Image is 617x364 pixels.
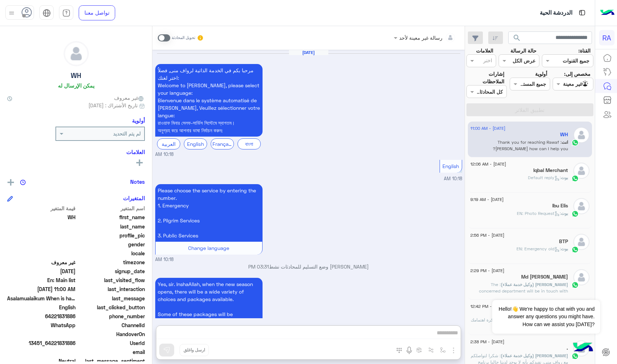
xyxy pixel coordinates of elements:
[501,353,568,358] span: [PERSON_NAME] (وكيل خدمة عملاء)
[77,304,145,311] span: last_clicked_button
[561,246,568,251] span: بوت
[248,264,269,270] span: 03:31 PM
[7,267,75,275] span: 2025-05-04T09:19:59.774Z
[7,259,75,266] span: غير معروف
[573,127,589,143] img: defaultAdmin.png
[573,198,589,214] img: defaultAdmin.png
[501,282,568,287] span: [PERSON_NAME] (وكيل خدمة عملاء)
[470,196,504,203] span: [DATE] - 9:19 AM
[289,50,328,55] h6: [DATE]
[7,295,75,302] span: Asalamualaikum When is hajj 2026 registration opening?
[114,94,145,102] span: غير معروف
[479,282,568,300] span: The concerned department will be in touch with you soon.
[573,234,589,250] img: defaultAdmin.png
[572,139,579,146] img: WhatsApp
[560,132,568,138] h5: WH
[540,8,572,18] p: الدردشة الحية
[7,276,75,284] span: En: Main list
[7,213,75,221] span: WH
[599,30,614,45] div: RA
[535,70,547,78] label: أولوية
[238,138,261,149] div: বাংলা
[470,339,504,345] span: [DATE] - 2:38 PM
[88,102,138,109] span: تاريخ الأشتراك : [DATE]
[184,138,207,149] div: English
[7,321,75,329] span: 2
[470,125,505,132] span: [DATE] - 11:00 AM
[43,9,51,17] img: tab
[77,295,145,302] span: last_message
[77,339,145,347] span: UserId
[521,274,568,280] h5: Md Mamun Ar Rashid
[7,313,75,320] span: 64221831886
[567,345,568,351] h5: .
[466,103,593,116] button: تطبيق الفلاتر
[7,241,75,248] span: null
[7,205,75,212] span: قيمة المتغير
[77,285,145,293] span: last_interaction
[600,5,614,20] img: Logo
[188,245,229,251] span: Change language
[77,313,145,320] span: phone_number
[573,269,589,285] img: defaultAdmin.png
[561,211,568,216] span: بوت
[155,256,173,263] span: 10:18 AM
[442,163,459,169] span: English
[471,317,568,342] span: شاكرة اهتمامك بالعمل في رواف منى بامكانك زيارة بوابة التوظيف: https://haj.rawafmina.sa/jobs * الم...
[517,211,561,216] span: : EN: Photo Request
[79,5,115,20] a: تواصل معنا
[572,210,579,217] img: WhatsApp
[77,267,145,275] span: signup_date
[561,175,568,180] span: بوت
[7,304,75,311] span: English
[77,250,145,257] span: locale
[157,138,180,149] div: العربية
[123,195,145,201] h6: المتغيرات
[7,339,75,347] span: 13451_64221831886
[7,149,145,155] h6: العلامات
[7,330,75,338] span: null
[470,161,506,167] span: [DATE] - 12:06 AM
[155,263,462,270] p: [PERSON_NAME] وضع التسليم للمحادثات نشط
[470,232,504,238] span: [DATE] - 2:56 PM
[155,64,263,137] p: 25/5/2025, 10:18 AM
[508,31,526,47] button: search
[578,47,591,54] label: القناة:
[533,167,568,173] h5: Iqbal Merchant
[77,259,145,266] span: timezone
[20,179,26,185] img: notes
[77,232,145,239] span: profile_pic
[7,250,75,257] span: null
[571,335,596,360] img: hulul-logo.png
[572,353,579,360] img: WhatsApp
[211,138,234,149] div: Français
[572,246,579,253] img: WhatsApp
[510,47,537,54] label: حالة الرسالة
[562,139,568,145] span: انت
[470,267,504,274] span: [DATE] - 2:29 PM
[155,278,263,358] p: 25/5/2025, 3:33 PM
[180,344,209,356] button: ارسل واغلق
[77,241,145,248] span: gender
[564,70,591,78] label: مخصص إلى:
[7,9,16,18] img: profile
[444,176,462,181] span: 10:18 AM
[559,238,568,245] h5: BTP
[528,175,561,180] span: : Default reply
[552,203,568,209] h5: Ibu Elis
[58,82,94,89] h6: يمكن الإرسال له
[483,56,493,66] div: اختر
[172,35,195,41] small: تحويل المحادثة
[578,8,587,17] img: tab
[8,179,14,186] img: add
[516,246,561,251] span: : EN: Emergency old
[7,285,75,293] span: 2025-08-17T08:00:51.4044124Z
[62,9,70,17] img: tab
[155,184,263,242] p: 25/5/2025, 10:18 AM
[155,151,173,158] span: 10:18 AM
[466,70,504,85] label: إشارات الملاحظات
[572,281,579,289] img: WhatsApp
[77,330,145,338] span: HandoverOn
[470,303,506,310] span: [DATE] - 12:42 PM
[77,348,145,356] span: email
